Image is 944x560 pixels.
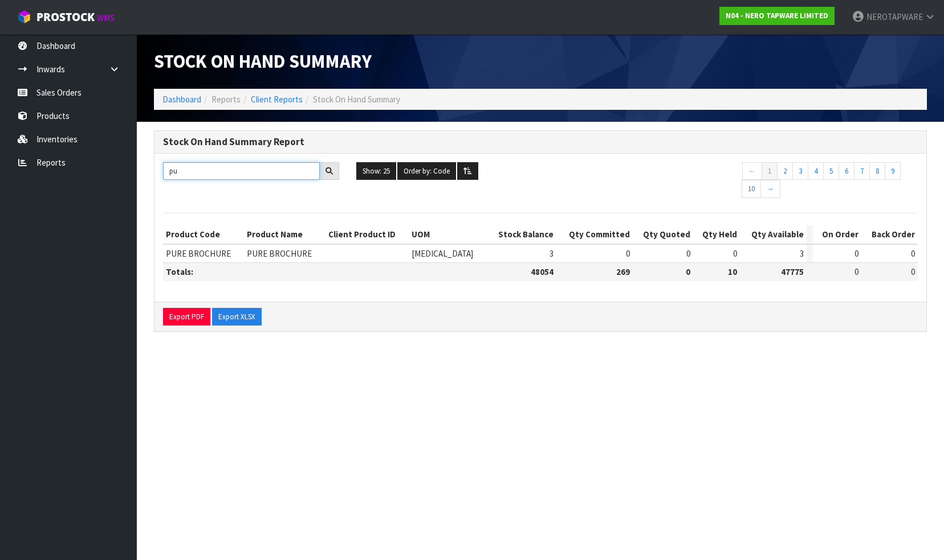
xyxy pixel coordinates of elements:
img: cube-alt.png [17,10,31,24]
a: 4 [808,162,824,180]
span: 0 [911,248,915,259]
strong: 0 [686,266,690,277]
th: Client Product ID [325,225,409,244]
small: WMS [97,13,115,23]
button: Show: 25 [356,162,396,180]
th: Qty Available [740,225,807,244]
a: 5 [823,162,839,180]
strong: N04 - NERO TAPWARE LIMITED [726,11,828,20]
span: Stock On Hand Summary [154,50,372,73]
a: → [760,180,780,198]
a: 2 [777,162,793,180]
th: Stock Balance [486,225,556,244]
a: 8 [869,162,885,180]
span: 0 [686,248,690,259]
span: PURE BROCHURE [247,248,312,259]
span: Reports [211,94,241,105]
span: ProStock [36,10,95,24]
a: 9 [885,162,901,180]
button: Export PDF [163,308,210,326]
input: Search [163,162,320,180]
span: 0 [911,266,915,277]
th: Qty Committed [556,225,633,244]
a: 3 [792,162,808,180]
strong: 269 [616,266,630,277]
th: Product Name [244,225,325,244]
th: Product Code [163,225,244,244]
nav: Page navigation [742,162,918,201]
th: Qty Held [693,225,739,244]
strong: 47775 [781,266,804,277]
a: Dashboard [162,94,201,105]
a: ← [742,162,762,180]
span: 0 [733,248,737,259]
strong: 10 [728,266,737,277]
a: 6 [839,162,855,180]
strong: 48054 [531,266,554,277]
span: 3 [800,248,804,259]
th: UOM [409,225,486,244]
span: 3 [550,248,554,259]
span: PURE BROCHURE [166,248,231,259]
span: 0 [626,248,630,259]
span: 0 [855,266,858,277]
th: On Order [813,225,861,244]
h3: Stock On Hand Summary Report [163,137,918,147]
th: Qty Quoted [633,225,694,244]
span: 0 [855,248,858,259]
a: 7 [854,162,870,180]
a: 1 [762,162,778,180]
span: NEROTAPWARE [866,11,923,22]
span: [MEDICAL_DATA] [412,248,473,259]
a: Client Reports [251,94,303,105]
strong: Totals: [166,266,193,277]
button: Order by: Code [397,162,456,180]
button: Export XLSX [212,308,262,326]
th: Back Order [861,225,918,244]
a: 10 [742,180,761,198]
span: Stock On Hand Summary [313,94,400,105]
